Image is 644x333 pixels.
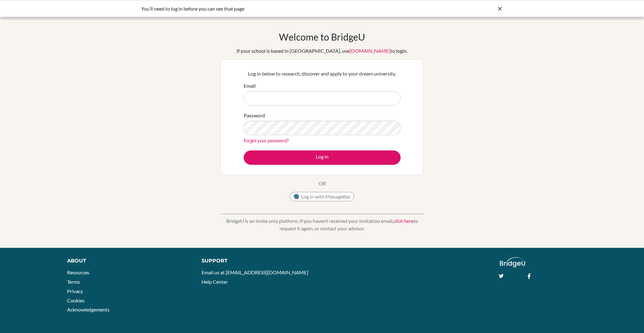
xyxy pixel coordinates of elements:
[349,48,390,54] a: [DOMAIN_NAME]
[244,150,401,165] button: Log in
[244,70,401,77] p: Log in below to research, discover and apply to your dream university.
[290,192,354,201] button: Log in with ManageBac
[279,31,365,42] h1: Welcome to BridgeU
[393,218,413,224] a: click here
[319,180,326,187] p: OR
[244,112,265,119] label: Password
[202,269,308,275] a: Email us at [EMAIL_ADDRESS][DOMAIN_NAME]
[244,137,289,143] a: Forgot your password?
[244,82,256,90] label: Email
[67,297,85,303] a: Cookies
[237,47,407,55] div: If your school is based in [GEOGRAPHIC_DATA], use to login.
[141,5,409,12] div: You’ll need to log in before you can see that page
[67,257,188,265] div: About
[67,279,80,285] a: Terms
[202,257,315,265] div: Support
[500,257,525,267] img: logo_white@2x-f4f0deed5e89b7ecb1c2cc34c3e3d731f90f0f143d5ea2071677605dd97b5244.png
[67,269,89,275] a: Resources
[67,288,83,294] a: Privacy
[67,306,110,312] a: Acknowledgements
[221,217,423,232] p: BridgeU is an invite only platform. If you haven’t received your invitation email, to request it ...
[202,279,228,285] a: Help Center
